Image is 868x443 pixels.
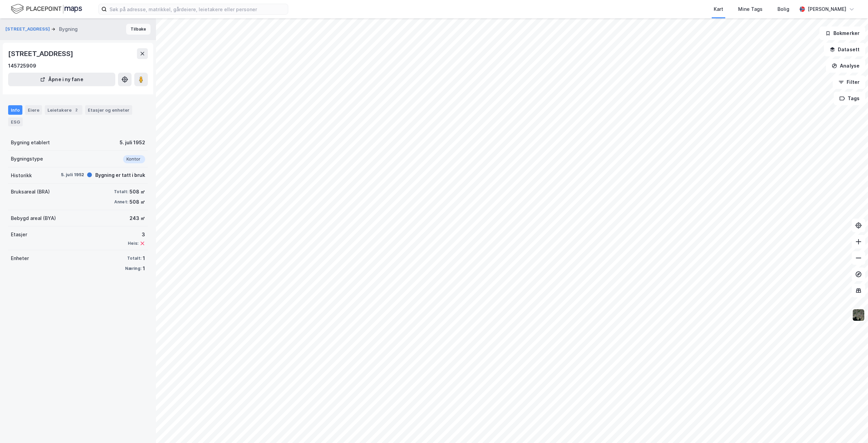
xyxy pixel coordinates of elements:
iframe: Chat Widget [834,410,868,443]
img: logo.f888ab2527a4732fd821a326f86c7f29.svg [11,3,82,15]
div: Historikk [11,171,32,180]
button: Åpne i ny fane [8,73,115,86]
button: Bokmerker [820,26,865,40]
div: [STREET_ADDRESS] [8,48,75,59]
img: 9k= [852,309,865,321]
div: 2 [73,107,80,113]
div: Kart [714,5,723,13]
div: 243 ㎡ [130,214,145,222]
div: 508 ㎡ [130,188,145,196]
div: Bygning [59,25,78,33]
div: Enheter [11,254,29,262]
div: 508 ㎡ [130,198,145,206]
div: Kontrollprogram for chat [834,410,868,443]
div: Bebygd areal (BYA) [11,214,56,222]
div: 5. juli 1952 [57,172,84,178]
div: Bolig [777,5,789,13]
button: Tags [834,92,865,105]
button: Datasett [824,43,865,56]
button: Tilbake [126,24,151,35]
div: 1 [143,264,145,273]
div: 145725909 [8,62,36,70]
div: ESG [8,117,23,126]
div: 1 [143,254,145,262]
div: 5. juli 1952 [120,139,145,147]
button: Filter [833,75,865,89]
div: Næring: [125,266,141,271]
div: Heis: [128,241,138,246]
button: [STREET_ADDRESS] [5,26,51,33]
div: Etasjer og enheter [88,107,130,113]
div: Bygningstype [11,155,43,163]
div: Bruksareal (BRA) [11,188,50,196]
div: Mine Tags [738,5,763,13]
div: Info [8,105,22,115]
div: Etasjer [11,230,27,239]
div: Totalt: [127,256,141,261]
div: Totalt: [114,189,128,195]
button: Analyse [826,59,865,73]
div: Bygning etablert [11,139,50,147]
div: Leietakere [45,105,82,115]
div: Eiere [25,105,42,115]
div: Annet: [114,199,128,205]
div: Bygning er tatt i bruk [95,171,145,179]
div: 3 [128,230,145,239]
div: [PERSON_NAME] [808,5,846,13]
input: Søk på adresse, matrikkel, gårdeiere, leietakere eller personer [107,4,288,14]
